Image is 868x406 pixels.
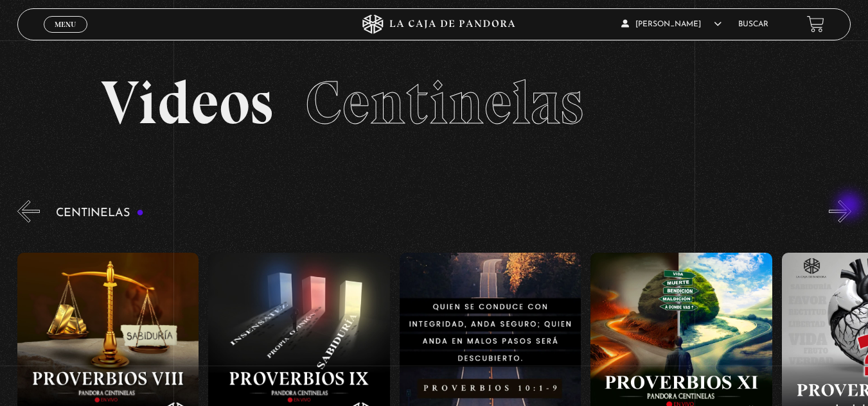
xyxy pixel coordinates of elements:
h2: Videos [101,72,768,133]
button: Next [829,200,851,223]
button: Previous [17,200,40,223]
span: Menu [55,21,76,28]
span: Cerrar [50,31,80,40]
span: [PERSON_NAME] [621,21,722,28]
h3: Centinelas [56,207,144,219]
span: Centinelas [305,66,583,139]
a: Buscar [738,21,768,28]
a: View your shopping cart [807,15,824,33]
